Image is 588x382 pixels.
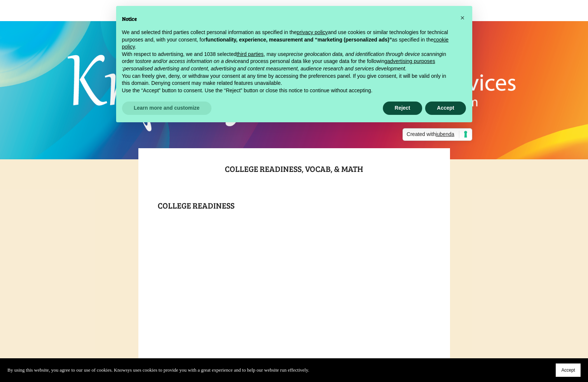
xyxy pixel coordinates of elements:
span: × [460,14,465,22]
p: You can freely give, deny, or withdraw your consent at any time by accessing the preferences pane... [122,73,454,87]
span: iubenda [436,131,454,137]
em: store and/or access information on a device [140,58,240,64]
span: Accept [561,368,575,373]
button: third parties [236,51,263,58]
p: By using this website, you agree to our use of cookies. Knowsys uses cookies to provide you with ... [7,366,309,374]
button: Close this notice [457,12,469,24]
a: Created withiubenda [403,128,472,141]
h2: Notice [122,15,454,23]
h1: College Readiness [158,199,431,212]
p: We and selected third parties collect personal information as specified in the and use cookies or... [122,29,454,51]
p: With respect to advertising, we and 1038 selected , may use in order to and process personal data... [122,51,454,73]
em: personalised advertising and content, advertising and content measurement, audience research and ... [123,66,406,72]
button: Accept [556,363,581,377]
a: privacy policy [297,29,328,35]
button: Learn more and customize [122,102,211,115]
a: cookie policy [122,37,449,50]
p: Use the “Accept” button to consent. Use the “Reject” button or close this notice to continue with... [122,87,454,94]
button: advertising purposes [387,58,435,65]
span: Created with [407,131,459,138]
button: Accept [425,102,466,115]
button: Reject [383,102,422,115]
strong: functionality, experience, measurement and “marketing (personalized ads)” [206,37,392,43]
h1: College readiness, Vocab, & Math [158,162,431,189]
em: precise geolocation data, and identification through device scanning [286,51,442,57]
